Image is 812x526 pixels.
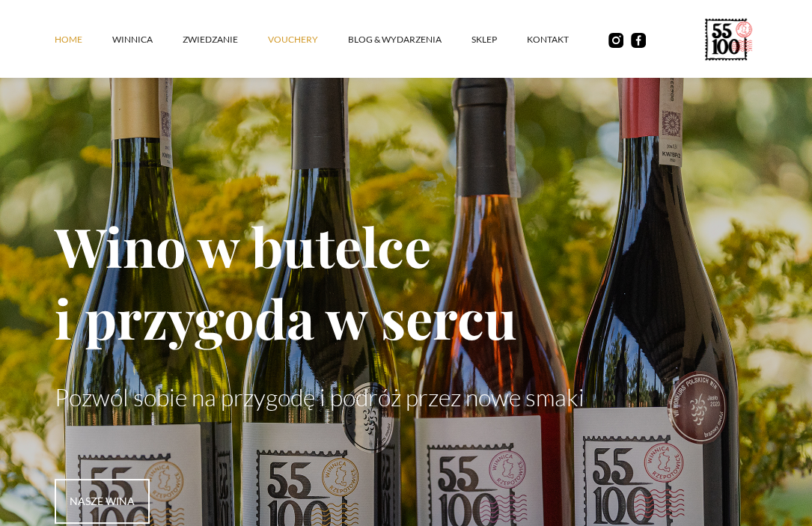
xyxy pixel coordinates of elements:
p: Pozwól sobie na przygodę i podróż przez nowe smaki [55,383,758,412]
h1: Wino w butelce i przygoda w sercu [55,210,758,353]
a: SKLEP [471,17,527,62]
a: kontakt [527,17,599,62]
a: ZWIEDZANIE [183,17,268,62]
a: vouchery [268,17,348,62]
a: winnica [112,17,183,62]
a: nasze wina [55,479,150,524]
a: Blog & Wydarzenia [348,17,471,62]
a: Home [55,17,112,62]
